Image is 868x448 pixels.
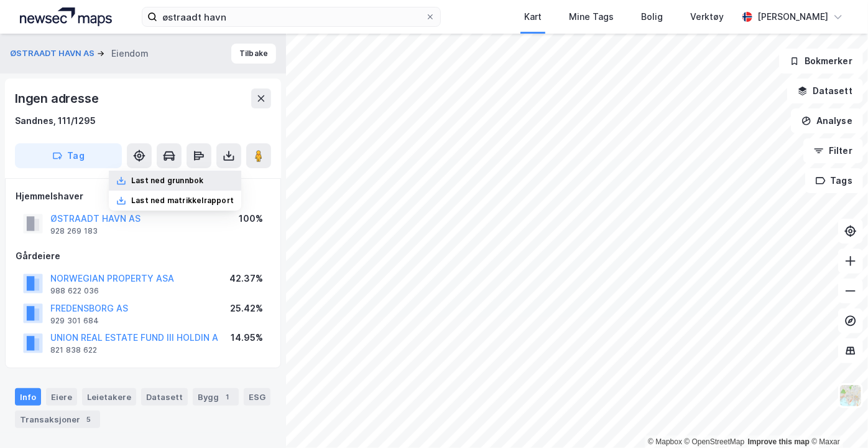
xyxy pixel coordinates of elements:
[50,226,98,236] div: 928 269 183
[10,47,97,60] button: ØSTRAADT HAVN AS
[50,316,99,326] div: 929 301 684
[806,388,868,448] div: Kontrollprogram for chat
[524,9,542,24] div: Kart
[641,9,663,24] div: Bolig
[230,301,263,316] div: 25.42%
[221,391,234,403] div: 1
[791,108,863,133] button: Analyse
[157,7,425,26] input: Søk på adresse, matrikkel, gårdeiere, leietakere eller personer
[805,168,863,193] button: Tags
[757,9,828,24] div: [PERSON_NAME]
[690,9,724,24] div: Verktøy
[16,249,270,264] div: Gårdeiere
[685,437,745,446] a: OpenStreetMap
[82,388,136,406] div: Leietakere
[20,7,112,26] img: logo.a4113a55bc3d86da70a041830d287a7e.svg
[779,49,863,74] button: Bokmerker
[15,113,96,128] div: Sandnes, 111/1295
[244,388,270,406] div: ESG
[748,437,810,446] a: Improve this map
[141,388,188,406] div: Datasett
[231,330,263,345] div: 14.95%
[648,437,682,446] a: Mapbox
[15,143,122,168] button: Tag
[15,88,101,108] div: Ingen adresse
[50,286,99,296] div: 988 622 036
[231,44,276,64] button: Tilbake
[787,79,863,103] button: Datasett
[569,9,614,24] div: Mine Tags
[15,411,100,428] div: Transaksjoner
[803,138,863,163] button: Filter
[806,388,868,448] iframe: Chat Widget
[16,189,270,204] div: Hjemmelshaver
[15,388,41,406] div: Info
[46,388,77,406] div: Eiere
[239,211,263,226] div: 100%
[229,271,263,286] div: 42.37%
[83,413,95,426] div: 5
[193,388,239,406] div: Bygg
[839,384,862,407] img: Z
[131,196,234,206] div: Last ned matrikkelrapport
[131,176,203,186] div: Last ned grunnbok
[50,345,97,355] div: 821 838 622
[111,46,149,61] div: Eiendom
